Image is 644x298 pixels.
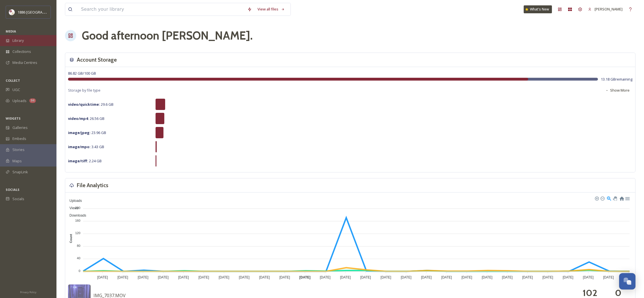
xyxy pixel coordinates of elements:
[12,98,27,103] span: Uploads
[441,275,452,279] tspan: [DATE]
[77,181,108,189] h3: File Analytics
[360,275,371,279] tspan: [DATE]
[12,49,31,54] span: Collections
[68,88,101,93] span: Storage by file type
[68,116,89,121] strong: video/mp4 :
[12,169,28,175] span: SnapLink
[82,27,253,44] h1: Good afternoon [PERSON_NAME] .
[583,275,594,279] tspan: [DATE]
[6,78,20,83] span: COLLECT
[619,196,624,200] div: Reset Zoom
[259,275,270,279] tspan: [DATE]
[219,275,229,279] tspan: [DATE]
[239,275,250,279] tspan: [DATE]
[595,196,599,200] div: Zoom In
[619,273,636,290] button: Open Chat
[20,288,36,295] a: Privacy Policy
[12,136,26,141] span: Embeds
[9,9,15,15] img: logos.png
[421,275,432,279] tspan: [DATE]
[524,5,552,13] a: What's New
[138,275,149,279] tspan: [DATE]
[12,125,28,130] span: Galleries
[68,158,88,163] strong: image/tiff :
[255,4,288,15] a: View all files
[68,102,113,107] span: 29.6 GB
[75,206,80,210] tspan: 200
[77,244,80,247] tspan: 80
[613,196,616,200] div: Panning
[117,275,128,279] tspan: [DATE]
[340,275,351,279] tspan: [DATE]
[68,71,96,76] span: 86.82 GB / 100 GB
[6,29,16,33] span: MEDIA
[77,256,80,260] tspan: 40
[502,275,513,279] tspan: [DATE]
[606,196,611,200] div: Selection Zoom
[75,231,80,235] tspan: 120
[600,196,604,200] div: Zoom Out
[280,275,290,279] tspan: [DATE]
[68,158,102,163] span: 2.24 GB
[69,234,73,243] text: Count
[6,116,21,120] span: WIDGETS
[77,56,117,64] h3: Account Storage
[68,144,91,149] strong: image/mpo :
[585,4,625,15] a: [PERSON_NAME]
[299,275,311,279] tspan: [DATE]
[381,275,391,279] tspan: [DATE]
[563,275,573,279] tspan: [DATE]
[320,275,331,279] tspan: [DATE]
[595,7,623,12] span: [PERSON_NAME]
[65,206,78,210] span: Views
[78,3,244,16] input: Search your library
[603,275,614,279] tspan: [DATE]
[482,275,492,279] tspan: [DATE]
[6,187,19,192] span: SOCIALS
[12,87,20,92] span: UGC
[68,116,104,121] span: 26.56 GB
[68,130,106,135] span: 23.96 GB
[178,275,189,279] tspan: [DATE]
[12,38,24,43] span: Library
[68,144,104,149] span: 3.43 GB
[198,275,209,279] tspan: [DATE]
[68,130,91,135] strong: image/jpeg :
[97,275,108,279] tspan: [DATE]
[462,275,472,279] tspan: [DATE]
[78,269,80,273] tspan: 0
[12,196,24,202] span: Socials
[522,275,533,279] tspan: [DATE]
[75,219,80,222] tspan: 160
[401,275,412,279] tspan: [DATE]
[29,98,36,103] div: 94
[18,9,62,15] span: 1886 [GEOGRAPHIC_DATA]
[601,77,632,82] span: 13.18 GB remaining
[625,196,630,200] div: Menu
[65,213,86,217] span: Downloads
[158,275,169,279] tspan: [DATE]
[12,147,25,152] span: Stories
[12,158,22,164] span: Maps
[602,85,632,96] button: Show More
[12,60,37,65] span: Media Centres
[542,275,553,279] tspan: [DATE]
[65,199,82,203] span: Uploads
[20,290,36,294] span: Privacy Policy
[68,102,100,107] strong: video/quicktime :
